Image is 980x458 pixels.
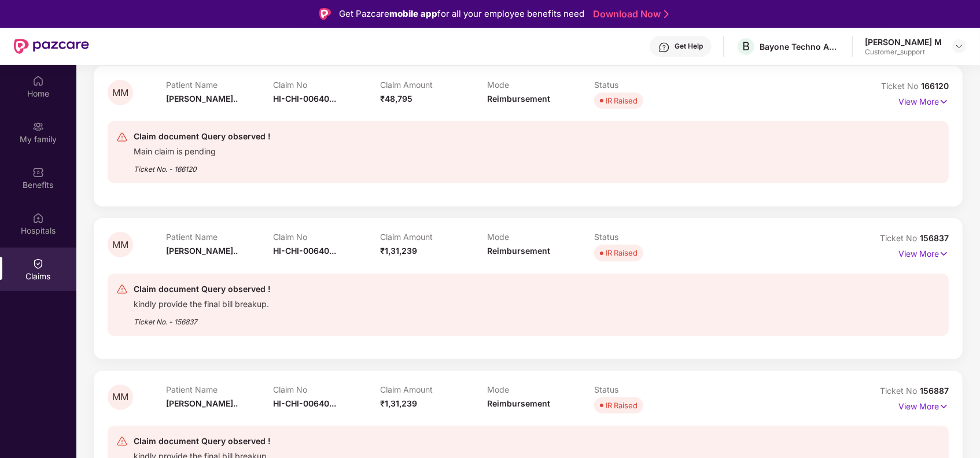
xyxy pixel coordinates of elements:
img: svg+xml;base64,PHN2ZyB4bWxucz0iaHR0cDovL3d3dy53My5vcmcvMjAwMC9zdmciIHdpZHRoPSIyNCIgaGVpZ2h0PSIyNC... [116,435,128,447]
p: Status [594,80,701,90]
div: Get Pazcare for all your employee benefits need [339,7,584,21]
span: [PERSON_NAME].. [166,94,238,104]
p: Claim Amount [380,385,487,394]
p: Claim No [273,385,380,394]
img: svg+xml;base64,PHN2ZyB4bWxucz0iaHR0cDovL3d3dy53My5vcmcvMjAwMC9zdmciIHdpZHRoPSIxNyIgaGVpZ2h0PSIxNy... [939,400,949,413]
span: Reimbursement [487,246,550,256]
span: ₹48,795 [380,94,412,104]
div: IR Raised [606,400,638,411]
p: Patient Name [166,385,273,394]
div: Customer_support [865,47,942,57]
img: svg+xml;base64,PHN2ZyB4bWxucz0iaHR0cDovL3d3dy53My5vcmcvMjAwMC9zdmciIHdpZHRoPSIxNyIgaGVpZ2h0PSIxNy... [939,248,949,260]
span: ₹1,31,239 [380,398,417,408]
p: Claim Amount [380,232,487,242]
p: Claim No [273,80,380,90]
img: svg+xml;base64,PHN2ZyBpZD0iQ2xhaW0iIHhtbG5zPSJodHRwOi8vd3d3LnczLm9yZy8yMDAwL3N2ZyIgd2lkdGg9IjIwIi... [32,258,44,269]
span: B [742,39,750,53]
span: Reimbursement [487,94,550,104]
div: IR Raised [606,95,638,106]
p: Mode [487,80,594,90]
span: HI-CHI-00640... [273,398,336,408]
img: svg+xml;base64,PHN2ZyBpZD0iRHJvcGRvd24tMzJ4MzIiIHhtbG5zPSJodHRwOi8vd3d3LnczLm9yZy8yMDAwL3N2ZyIgd2... [955,42,964,51]
p: View More [898,93,949,108]
div: Ticket No. - 156837 [134,309,271,327]
span: Ticket No [880,386,920,396]
p: Mode [487,232,594,242]
span: ₹1,31,239 [380,246,417,256]
p: Claim Amount [380,80,487,90]
div: Main claim is pending [134,143,271,157]
span: 166120 [921,81,949,91]
div: Ticket No. - 166120 [134,157,271,175]
p: Patient Name [166,232,273,242]
span: HI-CHI-00640... [273,94,336,104]
p: Claim No [273,232,380,242]
span: MM [112,392,128,402]
span: MM [112,240,128,250]
span: [PERSON_NAME].. [166,246,238,256]
div: IR Raised [606,247,638,258]
p: Mode [487,385,594,394]
span: 156837 [920,233,949,243]
div: Bayone Techno Advisors Private Limited [760,41,841,52]
p: View More [898,397,949,413]
div: Get Help [675,42,703,51]
strong: mobile app [389,8,437,19]
img: svg+xml;base64,PHN2ZyBpZD0iSG9tZSIgeG1sbnM9Imh0dHA6Ly93d3cudzMub3JnLzIwMDAvc3ZnIiB3aWR0aD0iMjAiIG... [32,75,44,87]
p: Patient Name [166,80,273,90]
div: Claim document Query observed ! [134,130,271,143]
img: Logo [319,8,331,20]
img: svg+xml;base64,PHN2ZyB4bWxucz0iaHR0cDovL3d3dy53My5vcmcvMjAwMC9zdmciIHdpZHRoPSIxNyIgaGVpZ2h0PSIxNy... [939,95,949,108]
p: View More [898,245,949,260]
img: svg+xml;base64,PHN2ZyBpZD0iSGVscC0zMngzMiIgeG1sbnM9Imh0dHA6Ly93d3cudzMub3JnLzIwMDAvc3ZnIiB3aWR0aD... [658,42,670,53]
div: kindly provide the final bill breakup. [134,296,271,309]
span: MM [112,88,128,98]
img: svg+xml;base64,PHN2ZyB4bWxucz0iaHR0cDovL3d3dy53My5vcmcvMjAwMC9zdmciIHdpZHRoPSIyNCIgaGVpZ2h0PSIyNC... [116,131,128,143]
img: svg+xml;base64,PHN2ZyBpZD0iSG9zcGl0YWxzIiB4bWxucz0iaHR0cDovL3d3dy53My5vcmcvMjAwMC9zdmciIHdpZHRoPS... [32,212,44,224]
span: Ticket No [880,233,920,243]
p: Status [594,385,701,394]
span: [PERSON_NAME].. [166,398,238,408]
span: 156887 [920,386,949,396]
span: Ticket No [881,81,921,91]
img: svg+xml;base64,PHN2ZyB3aWR0aD0iMjAiIGhlaWdodD0iMjAiIHZpZXdCb3g9IjAgMCAyMCAyMCIgZmlsbD0ibm9uZSIgeG... [32,121,44,132]
img: New Pazcare Logo [14,39,89,54]
div: [PERSON_NAME] M [865,36,942,47]
img: svg+xml;base64,PHN2ZyBpZD0iQmVuZWZpdHMiIHhtbG5zPSJodHRwOi8vd3d3LnczLm9yZy8yMDAwL3N2ZyIgd2lkdGg9Ij... [32,167,44,178]
div: Claim document Query observed ! [134,282,271,296]
a: Download Now [593,8,665,20]
img: svg+xml;base64,PHN2ZyB4bWxucz0iaHR0cDovL3d3dy53My5vcmcvMjAwMC9zdmciIHdpZHRoPSIyNCIgaGVpZ2h0PSIyNC... [116,283,128,295]
p: Status [594,232,701,242]
span: HI-CHI-00640... [273,246,336,256]
img: Stroke [664,8,669,20]
span: Reimbursement [487,398,550,408]
div: Claim document Query observed ! [134,434,271,448]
